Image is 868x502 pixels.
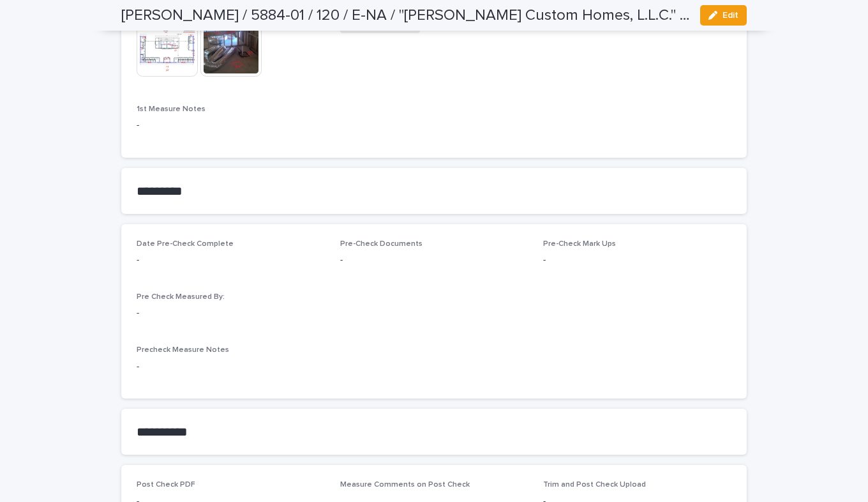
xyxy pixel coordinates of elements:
span: Pre-Check Documents [340,240,423,248]
span: Precheck Measure Notes [137,346,229,354]
p: - [137,307,325,320]
p: - [340,254,528,267]
span: Pre-Check Mark Ups [543,240,616,248]
span: Measure Comments on Post Check [340,481,470,489]
span: Date Pre-Check Complete [137,240,234,248]
span: Pre Check Measured By: [137,293,225,301]
p: - [137,360,731,374]
p: - [137,119,731,132]
span: 1st Measure Notes [137,105,206,113]
button: Edit [700,5,747,26]
span: Edit [722,11,738,20]
h2: [PERSON_NAME] / 5884-01 / 120 / E-NA / "[PERSON_NAME] Custom Homes, L.L.C." / [PERSON_NAME] [121,6,690,25]
span: Trim and Post Check Upload [543,481,646,489]
p: - [137,254,325,267]
p: - [543,254,731,267]
span: Post Check PDF [137,481,195,489]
